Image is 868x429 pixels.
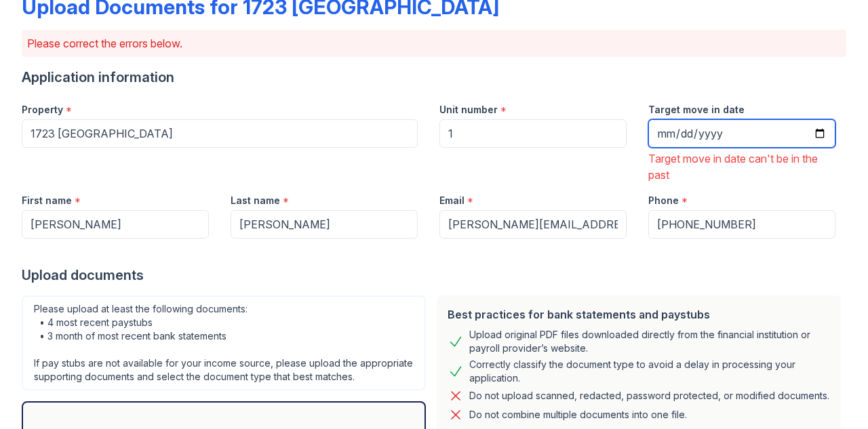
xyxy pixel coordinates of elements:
div: Do not upload scanned, redacted, password protected, or modified documents. [469,388,829,404]
label: Target move in date [648,103,745,117]
label: First name [22,194,72,207]
div: Target move in date can't be in the past [648,150,835,183]
div: Upload original PDF files downloaded directly from the financial institution or payroll provider’... [469,328,830,355]
div: Please upload at least the following documents: • 4 most recent paystubs • 3 month of most recent... [22,295,426,390]
label: Last name [231,194,280,207]
p: Please correct the errors below. [27,35,841,52]
div: Best practices for bank statements and paystubs [448,306,830,323]
div: Upload documents [22,266,846,285]
div: Application information [22,68,846,87]
div: Correctly classify the document type to avoid a delay in processing your application. [469,358,830,385]
label: Phone [648,194,679,207]
label: Property [22,103,63,117]
div: Do not combine multiple documents into one file. [469,407,687,423]
label: Email [439,194,465,207]
label: Unit number [439,103,498,117]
